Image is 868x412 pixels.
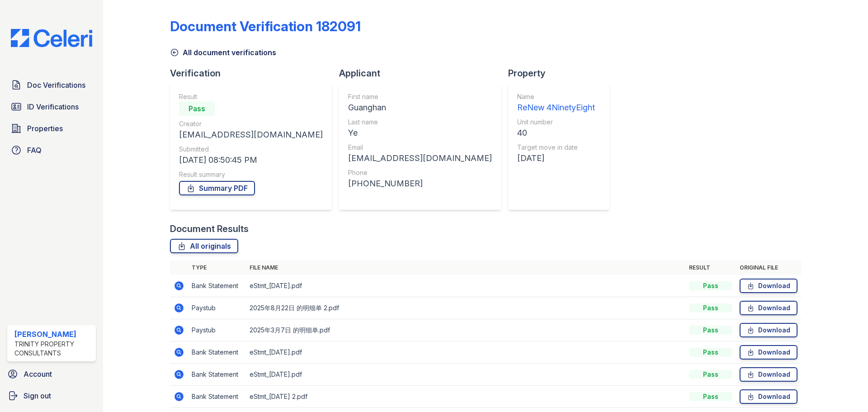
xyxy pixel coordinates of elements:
[179,119,323,128] div: Creator
[170,239,238,253] a: All originals
[24,369,52,379] span: Account
[7,98,96,116] a: ID Verifications
[179,145,323,154] div: Submitted
[246,319,685,341] td: 2025年3月7日 的明细单.pdf
[188,364,246,386] td: Bank Statement
[517,143,595,152] div: Target move in date
[689,281,732,290] div: Pass
[246,364,685,386] td: eStmt_[DATE].pdf
[517,127,595,139] div: 40
[188,297,246,319] td: Paystub
[246,260,685,275] th: File name
[4,365,99,383] a: Account
[7,76,96,94] a: Doc Verifications
[517,152,595,165] div: [DATE]
[14,329,92,340] div: [PERSON_NAME]
[27,123,63,134] span: Properties
[188,386,246,408] td: Bank Statement
[14,340,92,358] div: Trinity Property Consultants
[188,260,246,275] th: Type
[246,297,685,319] td: 2025年8月22日 的明细单 2.pdf
[179,181,255,195] a: Summary PDF
[348,127,492,139] div: Ye
[7,141,96,159] a: FAQ
[246,341,685,364] td: eStmt_[DATE].pdf
[348,152,492,165] div: [EMAIL_ADDRESS][DOMAIN_NAME]
[348,177,492,190] div: [PHONE_NUMBER]
[740,389,797,404] a: Download
[188,319,246,341] td: Paystub
[27,101,79,112] span: ID Verifications
[179,92,323,101] div: Result
[179,128,323,141] div: [EMAIL_ADDRESS][DOMAIN_NAME]
[246,275,685,297] td: eStmt_[DATE].pdf
[7,119,96,137] a: Properties
[689,326,732,335] div: Pass
[689,348,732,357] div: Pass
[689,392,732,401] div: Pass
[24,390,51,401] span: Sign out
[508,67,617,80] div: Property
[179,101,215,116] div: Pass
[736,260,801,275] th: Original file
[740,367,797,382] a: Download
[517,101,595,114] div: ReNew 4NinetyEight
[685,260,736,275] th: Result
[348,92,492,101] div: First name
[179,170,323,179] div: Result summary
[517,92,595,114] a: Name ReNew 4NinetyEight
[348,168,492,177] div: Phone
[348,101,492,114] div: Guanghan
[339,67,508,80] div: Applicant
[170,47,276,58] a: All document verifications
[188,341,246,364] td: Bank Statement
[27,145,42,156] span: FAQ
[4,387,99,405] a: Sign out
[517,92,595,101] div: Name
[179,154,323,166] div: [DATE] 08:50:45 PM
[740,323,797,337] a: Download
[689,370,732,379] div: Pass
[740,345,797,360] a: Download
[246,386,685,408] td: eStmt_[DATE] 2.pdf
[740,301,797,315] a: Download
[170,18,361,34] div: Document Verification 182091
[740,279,797,293] a: Download
[4,29,99,47] img: CE_Logo_Blue-a8612792a0a2168367f1c8372b55b34899dd931a85d93a1a3d3e32e68fde9ad4.png
[170,223,249,235] div: Document Results
[517,118,595,127] div: Unit number
[188,275,246,297] td: Bank Statement
[689,303,732,313] div: Pass
[27,80,85,90] span: Doc Verifications
[170,67,339,80] div: Verification
[348,143,492,152] div: Email
[348,118,492,127] div: Last name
